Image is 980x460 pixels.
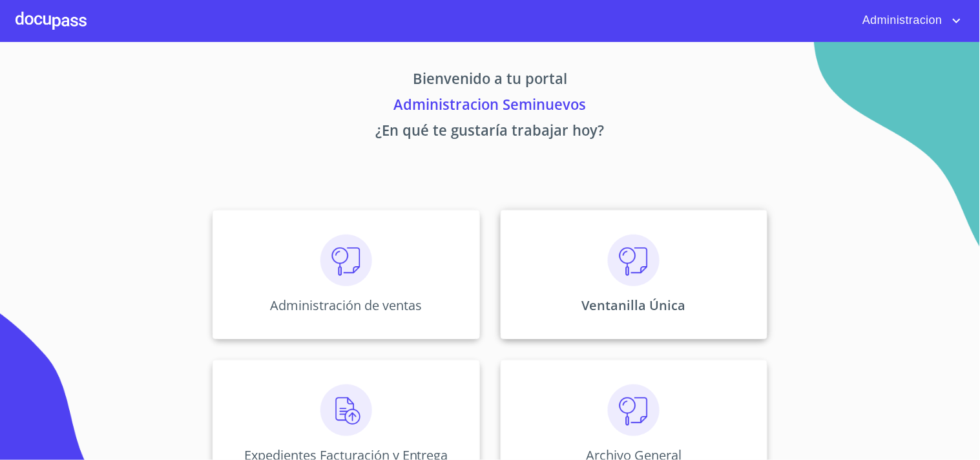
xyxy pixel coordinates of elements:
[320,235,372,286] img: consulta.png
[582,297,686,314] p: Ventanilla Única
[853,10,949,31] span: Administracion
[853,10,964,31] button: account of current user
[608,384,660,436] img: consulta.png
[270,297,422,314] p: Administración de ventas
[92,94,888,120] p: Administracion Seminuevos
[92,120,888,145] p: ¿En qué te gustaría trabajar hoy?
[92,68,888,94] p: Bienvenido a tu portal
[608,235,660,286] img: consulta.png
[320,384,372,436] img: carga.png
